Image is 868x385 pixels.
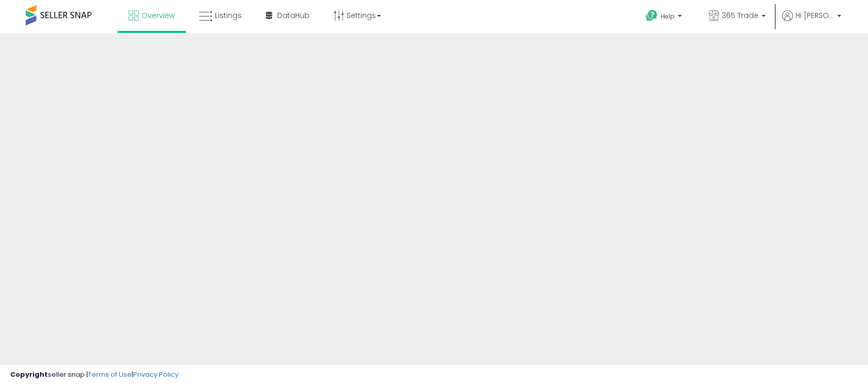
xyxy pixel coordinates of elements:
[661,12,675,21] span: Help
[277,10,310,21] span: DataHub
[133,370,178,379] a: Privacy Policy
[10,370,178,380] div: seller snap | |
[10,370,48,379] strong: Copyright
[722,10,758,21] span: 365 Trade
[795,10,834,21] span: Hi [PERSON_NAME]
[782,10,841,33] a: Hi [PERSON_NAME]
[638,2,692,33] a: Help
[141,10,175,21] span: Overview
[215,10,242,21] span: Listings
[645,9,658,22] i: Get Help
[88,370,132,379] a: Terms of Use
